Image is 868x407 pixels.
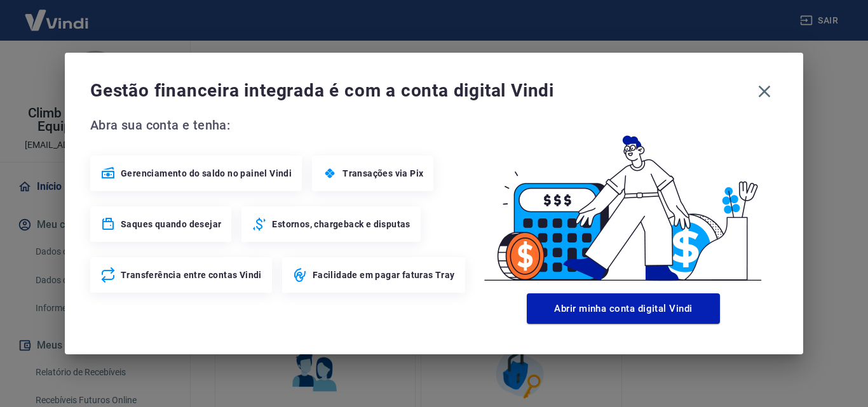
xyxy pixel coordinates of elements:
[121,269,262,281] span: Transferência entre contas Vindi
[121,167,292,180] span: Gerenciamento do saldo no painel Vindi
[527,293,720,324] button: Abrir minha conta digital Vindi
[272,218,410,230] span: Estornos, chargeback e disputas
[469,115,778,288] img: Good Billing
[342,167,423,180] span: Transações via Pix
[313,269,455,281] span: Facilidade em pagar faturas Tray
[90,78,751,103] span: Gestão financeira integrada é com a conta digital Vindi
[121,218,221,230] span: Saques quando desejar
[90,115,469,135] span: Abra sua conta e tenha:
